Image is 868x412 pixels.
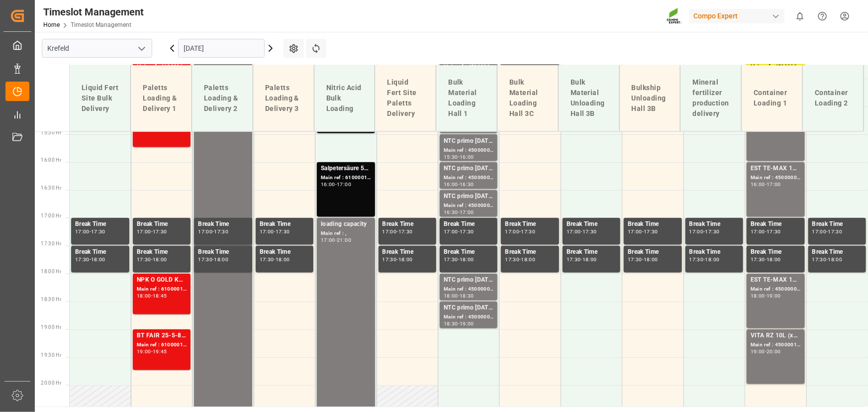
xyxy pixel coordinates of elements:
span: 17:30 Hr [41,241,61,247]
div: 17:30 [567,258,581,262]
div: - [642,258,644,262]
div: 17:30 [505,258,519,262]
div: Break Time [444,248,493,258]
div: 17:30 [383,258,397,262]
div: Timeslot Management [43,4,144,19]
div: Main ref : 6100001519, 2000001339; [321,174,371,183]
div: Main ref : 4500000185, 2000000017 [444,286,493,294]
div: - [212,230,214,234]
div: 18:45 [153,294,167,299]
div: 19:00 [460,322,474,326]
div: 18:00 [214,258,228,262]
div: 17:00 [137,230,151,234]
img: Screenshot%202023-09-29%20at%2010.02.21.png_1712312052.png [667,7,682,25]
div: Nitric Acid Bulk Loading [322,79,367,118]
div: Bulkship Unloading Hall 3B [628,79,673,118]
div: - [826,230,828,234]
input: Type to search/select [42,39,152,58]
div: Break Time [260,248,309,258]
div: 17:30 [812,258,827,262]
div: - [765,258,767,262]
div: 17:00 [444,230,458,234]
div: 18:00 [91,258,105,262]
div: - [274,230,276,234]
div: - [765,230,767,234]
div: - [458,230,460,234]
div: Bulk Material Unloading Hall 3B [567,73,611,123]
div: Break Time [198,220,248,230]
div: 17:30 [828,230,843,234]
div: 17:30 [767,230,781,234]
div: 18:00 [398,258,413,262]
div: 17:30 [751,258,765,262]
div: 17:00 [383,230,397,234]
div: Liquid Fert Site Bulk Delivery [78,79,122,118]
div: Main ref : 4500000958, 2000000379 [751,286,800,294]
div: 17:00 [628,230,642,234]
div: - [765,294,767,299]
div: Break Time [383,248,432,258]
div: - [90,230,91,234]
div: - [396,230,398,234]
div: Break Time [137,248,187,258]
div: 17:30 [582,230,597,234]
div: - [765,350,767,354]
div: Main ref : 4500000179, 2000000017 [444,174,493,183]
span: 15:30 Hr [41,130,61,135]
div: 18:00 [828,258,843,262]
div: 18:00 [137,294,151,299]
div: - [151,350,153,354]
div: Break Time [505,220,555,230]
span: 18:00 Hr [41,269,61,275]
div: Break Time [751,248,800,258]
div: Mineral fertilizer production delivery [688,73,733,123]
div: 19:45 [153,350,167,354]
div: Salpetersäure 53 lose; [321,164,371,174]
span: 19:00 Hr [41,325,61,330]
div: Break Time [689,220,739,230]
div: Paletts Loading & Delivery 1 [139,79,184,118]
div: Break Time [505,248,555,258]
div: 17:00 [767,183,781,187]
div: - [335,183,337,187]
div: 17:00 [198,230,212,234]
div: 17:30 [705,230,720,234]
div: NPK O GOLD KR [DATE] 25kg (x60) IT [137,276,187,286]
div: - [335,238,337,243]
div: NTC primo [DATE] BULK [444,164,493,174]
div: Main ref : 4500000960, 2000000379 [751,174,800,183]
div: 17:30 [644,230,658,234]
div: VITA RZ 10L (x60) ARG MTO [751,331,800,341]
div: 19:00 [767,294,781,299]
div: - [703,230,705,234]
div: Container Loading 2 [811,84,856,112]
div: - [458,258,460,262]
div: 17:30 [689,258,704,262]
div: Break Time [751,220,800,230]
div: 17:30 [91,230,105,234]
div: Break Time [75,220,125,230]
div: 17:00 [460,210,474,215]
div: Break Time [137,220,187,230]
div: 16:30 [460,183,474,187]
div: Main ref : 6100001594, 2000001312 [137,341,187,350]
div: 17:00 [567,230,581,234]
div: 17:00 [337,183,351,187]
div: Break Time [383,220,432,230]
span: 16:00 Hr [41,158,61,163]
div: Main ref : , [321,230,371,238]
div: 18:00 [705,258,720,262]
div: - [581,230,582,234]
button: Help Center [811,5,834,27]
div: - [151,258,153,262]
div: Break Time [260,220,309,230]
div: EST TE-MAX 11-48 20kg (x45) ES, PT MTO [751,164,800,174]
div: 18:00 [460,258,474,262]
div: 17:30 [198,258,212,262]
div: 17:00 [751,230,765,234]
span: 18:30 Hr [41,297,61,303]
div: - [519,230,521,234]
input: DD.MM.YYYY [178,39,265,58]
div: Break Time [628,220,677,230]
div: 18:00 [276,258,290,262]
